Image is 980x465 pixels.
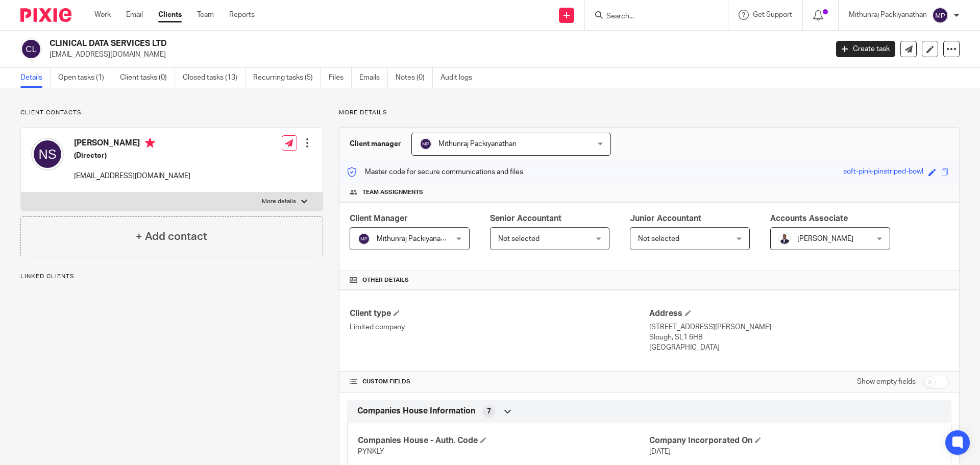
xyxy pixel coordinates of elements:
span: Not selected [498,235,540,242]
p: [GEOGRAPHIC_DATA] [649,342,949,353]
p: Client contacts [20,109,323,117]
span: PYNKLY [358,448,384,455]
h2: CLINICAL DATA SERVICES LTD [50,38,667,49]
span: [DATE] [649,448,671,455]
h4: [PERSON_NAME] [74,138,190,151]
div: soft-pink-pinstriped-bowl [843,166,923,178]
img: svg%3E [358,233,370,245]
a: Closed tasks (13) [183,68,246,88]
span: Companies House Information [357,406,475,417]
p: [EMAIL_ADDRESS][DOMAIN_NAME] [74,171,190,181]
a: Notes (0) [396,68,433,88]
a: Email [126,10,143,20]
i: Primary [145,138,155,148]
h3: Client manager [350,139,401,149]
p: Mithunraj Packiyanathan [849,10,927,20]
img: Pixie [20,8,71,22]
img: svg%3E [20,38,42,60]
p: Linked clients [20,273,323,281]
a: Recurring tasks (5) [253,68,321,88]
h5: (Director) [74,151,190,161]
p: [STREET_ADDRESS][PERSON_NAME] [649,322,949,332]
a: Clients [158,10,182,20]
h4: Address [649,308,949,319]
a: Team [197,10,214,20]
span: Get Support [753,11,792,18]
h4: CUSTOM FIELDS [350,378,649,386]
a: Details [20,68,51,88]
a: Client tasks (0) [120,68,175,88]
span: Senior Accountant [490,214,561,223]
h4: + Add contact [136,229,207,244]
h4: Companies House - Auth. Code [358,435,649,446]
p: More details [339,109,960,117]
h4: Company Incorporated On [649,435,941,446]
span: Junior Accountant [630,214,701,223]
span: Mithunraj Packiyanathan [377,235,455,242]
span: Accounts Associate [770,214,848,223]
span: Client Manager [350,214,408,223]
span: Not selected [638,235,679,242]
img: svg%3E [31,138,64,170]
p: Limited company [350,322,649,332]
span: Other details [362,276,409,284]
a: Work [94,10,111,20]
p: More details [262,198,296,206]
label: Show empty fields [857,377,916,387]
input: Search [605,12,697,21]
p: Master code for secure communications and files [347,167,523,177]
a: Files [329,68,352,88]
span: 7 [487,406,491,417]
p: Slough, SL1 6HB [649,332,949,342]
a: Reports [229,10,255,20]
p: [EMAIL_ADDRESS][DOMAIN_NAME] [50,50,821,60]
span: Team assignments [362,188,423,197]
img: svg%3E [420,138,432,150]
span: Mithunraj Packiyanathan [438,140,517,148]
a: Create task [836,41,895,57]
h4: Client type [350,308,649,319]
img: _MG_2399_1.jpg [778,233,791,245]
span: [PERSON_NAME] [797,235,853,242]
a: Audit logs [440,68,480,88]
img: svg%3E [932,7,948,23]
a: Open tasks (1) [58,68,112,88]
a: Emails [359,68,388,88]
